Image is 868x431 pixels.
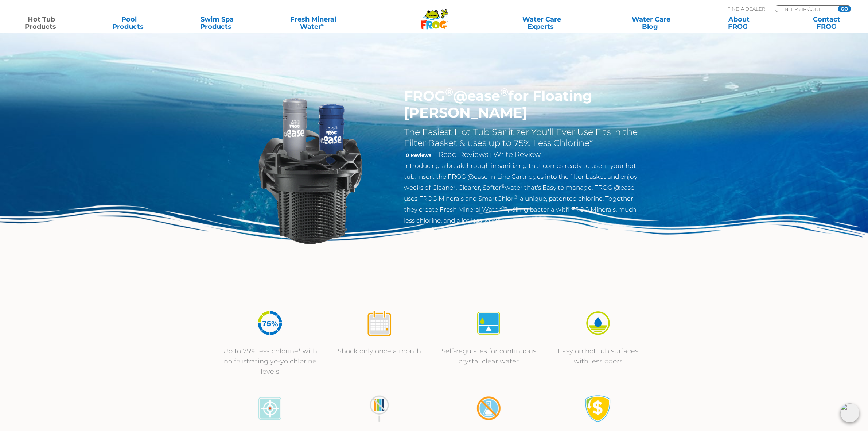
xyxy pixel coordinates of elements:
a: Water CareExperts [486,16,597,30]
sup: ® [501,183,505,189]
a: ContactFROG [793,16,861,30]
img: icon-atease-self-regulates [475,309,502,337]
img: Satisfaction Guarantee Icon [584,395,612,422]
img: InLineWeir_Front_High_inserting-v2.png [226,88,393,255]
a: Swim SpaProducts [183,16,251,30]
p: Find A Dealer [727,5,765,12]
a: Read Reviews [438,150,489,159]
img: icon-atease-color-match [256,395,284,422]
input: GO [838,6,851,12]
p: Shock only once a month [332,346,427,356]
a: Fresh MineralWater∞ [270,16,356,30]
a: PoolProducts [95,16,163,30]
img: openIcon [840,403,859,422]
img: icon-atease-75percent-less [256,309,284,337]
a: Write Review [493,150,541,159]
input: Zip Code Form [781,6,830,12]
img: icon-atease-easy-on [584,309,612,337]
p: Self-regulates for continuous crystal clear water [441,346,536,366]
sup: ® [445,85,453,98]
a: Hot TubProducts [7,16,75,30]
p: Introducing a breakthrough in sanitizing that comes ready to use in your hot tub. Insert the FROG... [404,160,642,226]
sup: ® [514,194,517,200]
h1: FROG @ease for Floating [PERSON_NAME] [404,88,642,121]
p: Up to 75% less chlorine* with no frustrating yo-yo chlorine levels [223,346,318,377]
span: | [490,151,492,158]
p: Easy on hot tub surfaces with less odors [551,346,646,366]
img: no-mixing1 [475,395,502,422]
img: no-constant-monitoring1 [366,395,393,422]
img: icon-atease-shock-once [366,309,393,337]
a: AboutFROG [705,16,773,30]
strong: 0 Reviews [406,152,431,158]
sup: ∞ [321,22,325,27]
a: Water CareBlog [617,16,685,30]
sup: ® [500,85,508,98]
h2: The Easiest Hot Tub Sanitizer You'll Ever Use Fits in the Filter Basket & uses up to 75% Less Chl... [404,127,642,149]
